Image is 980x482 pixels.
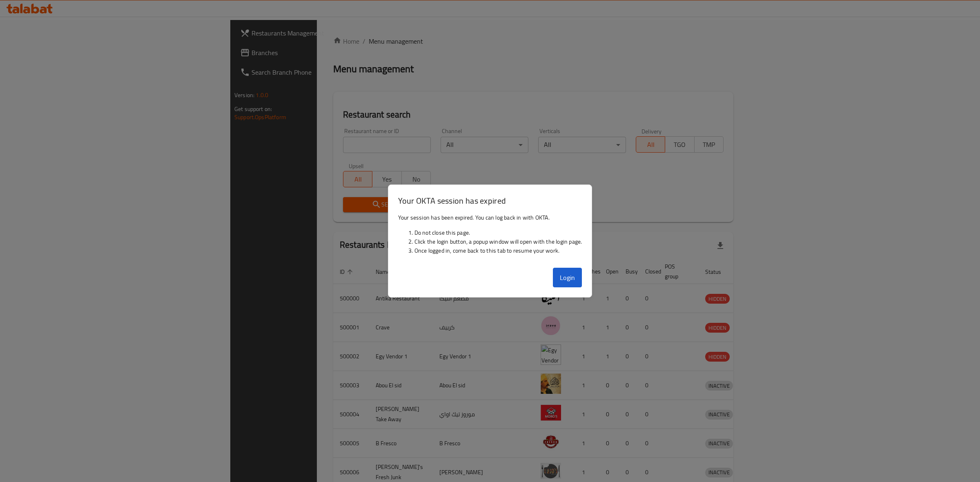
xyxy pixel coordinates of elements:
li: Click the login button, a popup window will open with the login page. [414,237,582,246]
li: Once logged in, come back to this tab to resume your work. [414,246,582,255]
li: Do not close this page. [414,228,582,237]
div: Your session has been expired. You can log back in with OKTA. [388,210,592,264]
button: Login [553,268,582,287]
h3: Your OKTA session has expired [398,195,582,207]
